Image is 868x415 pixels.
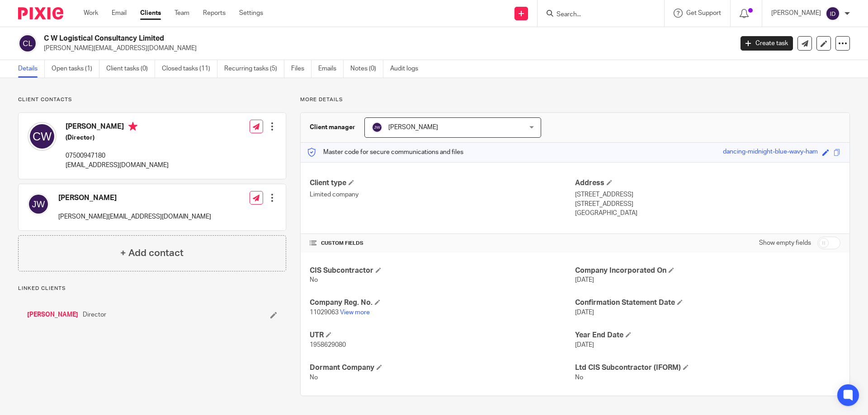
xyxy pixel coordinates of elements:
[575,342,594,348] span: [DATE]
[310,309,339,316] span: 11029063
[58,212,211,221] p: [PERSON_NAME][EMAIL_ADDRESS][DOMAIN_NAME]
[18,34,37,53] img: svg%3E
[175,9,189,18] a: Team
[66,151,169,160] p: 07500947180
[140,9,161,18] a: Clients
[291,60,311,78] a: Files
[310,178,575,188] h4: Client type
[318,60,344,78] a: Emails
[83,310,106,319] span: Director
[120,246,184,260] h4: + Add contact
[686,10,721,16] span: Get Support
[575,190,840,199] p: [STREET_ADDRESS]
[575,277,594,283] span: [DATE]
[84,9,98,18] a: Work
[300,96,850,103] p: More details
[310,374,318,381] span: No
[310,123,355,132] h3: Client manager
[28,122,57,151] img: svg%3E
[128,122,137,131] i: Primary
[310,363,575,373] h4: Dormant Company
[575,309,594,316] span: [DATE]
[18,96,286,103] p: Client contacts
[18,7,63,19] img: Pixie
[310,190,575,199] p: Limited company
[58,193,211,203] h4: [PERSON_NAME]
[575,298,840,308] h4: Confirmation Statement Date
[771,9,821,18] p: [PERSON_NAME]
[307,148,463,157] p: Master code for secure communications and files
[310,277,318,283] span: No
[390,60,425,78] a: Audit logs
[310,298,575,308] h4: Company Reg. No.
[310,331,575,340] h4: UTR
[575,200,840,209] p: [STREET_ADDRESS]
[575,266,840,275] h4: Company Incorporated On
[239,9,263,18] a: Settings
[340,309,370,316] a: View more
[66,122,169,133] h4: [PERSON_NAME]
[741,36,793,51] a: Create task
[826,6,840,21] img: svg%3E
[27,310,78,319] a: [PERSON_NAME]
[759,238,811,247] label: Show empty fields
[66,133,169,142] h5: (Director)
[575,331,840,340] h4: Year End Date
[310,266,575,275] h4: CIS Subcontractor
[112,9,127,18] a: Email
[723,147,818,158] div: dancing-midnight-blue-wavy-ham
[372,122,382,133] img: svg%3E
[18,285,286,292] p: Linked clients
[106,60,155,78] a: Client tasks (0)
[18,60,45,78] a: Details
[203,9,226,18] a: Reports
[556,11,637,19] input: Search
[224,60,284,78] a: Recurring tasks (5)
[44,34,590,43] h2: C W Logistical Consultancy Limited
[310,342,346,348] span: 1958629080
[162,60,217,78] a: Closed tasks (11)
[575,363,840,373] h4: Ltd CIS Subcontractor (IFORM)
[575,209,840,218] p: [GEOGRAPHIC_DATA]
[28,193,49,215] img: svg%3E
[44,44,727,53] p: [PERSON_NAME][EMAIL_ADDRESS][DOMAIN_NAME]
[350,60,383,78] a: Notes (0)
[52,60,99,78] a: Open tasks (1)
[310,240,575,247] h4: CUSTOM FIELDS
[388,124,438,131] span: [PERSON_NAME]
[575,178,840,188] h4: Address
[66,161,169,170] p: [EMAIL_ADDRESS][DOMAIN_NAME]
[575,374,583,381] span: No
